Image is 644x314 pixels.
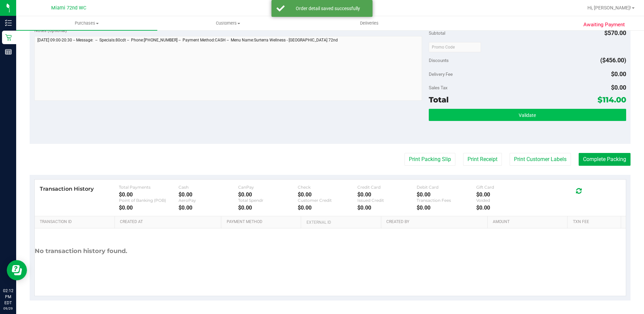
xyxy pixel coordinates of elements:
div: AeroPay [179,198,238,203]
div: Order detail saved successfully [288,5,367,12]
div: Check [298,185,357,190]
a: Created By [386,219,485,225]
button: Print Packing Slip [405,153,455,166]
span: Total [429,95,449,104]
div: $0.00 [417,191,476,198]
a: Transaction ID [40,219,112,225]
span: $114.00 [598,95,626,104]
span: Discounts [429,54,449,66]
p: 02:12 PM EDT [3,288,13,306]
a: Payment Method [227,219,299,225]
div: $0.00 [119,205,179,211]
div: Cash [179,185,238,190]
a: Amount [493,219,565,225]
inline-svg: Inventory [5,20,12,26]
span: Validate [519,113,536,118]
inline-svg: Reports [5,49,12,55]
button: Validate [429,109,626,121]
div: Issued Credit [357,198,417,203]
button: Print Receipt [463,153,502,166]
span: $0.00 [611,84,626,91]
span: Sales Tax [429,85,448,90]
div: $0.00 [476,191,536,198]
div: $0.00 [476,205,536,211]
span: Hi, [PERSON_NAME]! [587,5,631,10]
div: Total Spendr [238,198,298,203]
span: $0.00 [611,70,626,77]
span: Customers [158,20,298,26]
div: Voided [476,198,536,203]
div: $0.00 [417,205,476,211]
div: Point of Banking (POB) [119,198,179,203]
p: 09/29 [3,306,13,311]
div: Customer Credit [298,198,357,203]
th: External ID [301,216,381,228]
button: Print Customer Labels [510,153,571,166]
span: Miami 72nd WC [51,5,86,11]
span: ($456.00) [600,57,626,64]
div: $0.00 [238,205,298,211]
a: Purchases [16,16,157,30]
span: Delivery Fee [429,71,453,77]
div: Debit Card [417,185,476,190]
div: $0.00 [238,191,298,198]
span: Subtotal [429,30,445,36]
div: $0.00 [179,205,238,211]
div: CanPay [238,185,298,190]
span: Purchases [16,20,157,26]
div: $0.00 [357,191,417,198]
a: Customers [157,16,298,30]
div: $0.00 [298,205,357,211]
div: Total Payments [119,185,179,190]
div: $0.00 [298,191,357,198]
button: Complete Packing [579,153,631,166]
input: Promo Code [429,42,481,52]
iframe: Resource center [7,260,27,280]
div: $0.00 [119,191,179,198]
div: No transaction history found. [35,228,127,274]
a: Created At [120,219,219,225]
div: Credit Card [357,185,417,190]
a: Deliveries [299,16,440,30]
span: $570.00 [604,29,626,36]
span: Awaiting Payment [583,21,625,29]
div: Transaction Fees [417,198,476,203]
span: Deliveries [351,20,388,26]
div: Gift Card [476,185,536,190]
inline-svg: Retail [5,34,12,41]
div: $0.00 [357,205,417,211]
a: Txn Fee [573,219,618,225]
div: $0.00 [179,191,238,198]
